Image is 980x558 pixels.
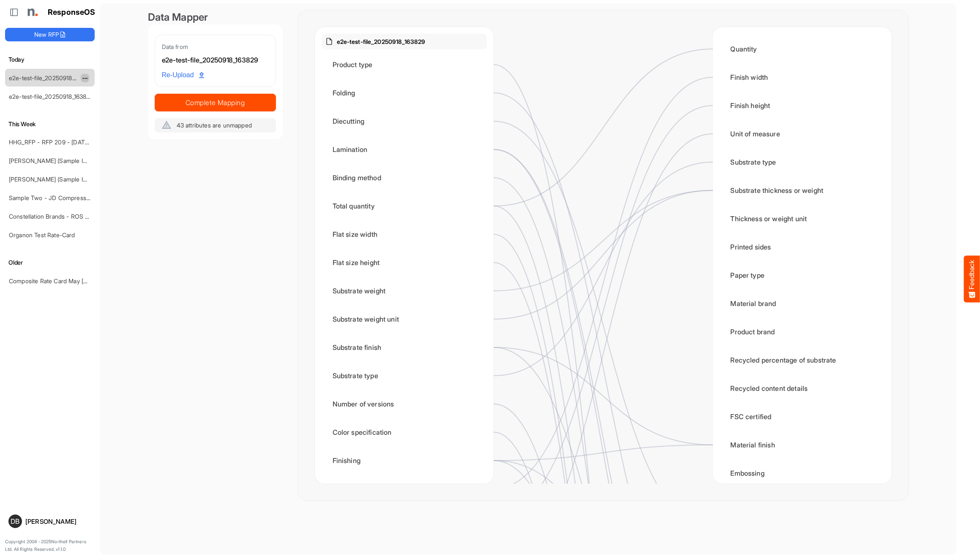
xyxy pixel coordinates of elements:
div: Printed sides [719,234,884,260]
div: Substrate weight unit [322,306,487,332]
button: dropdownbutton [81,74,89,82]
div: Substrate thickness or weight [719,177,884,203]
span: DB [11,518,19,525]
div: Finished size width [322,476,487,502]
a: [PERSON_NAME] (Sample Import) Apri[DATE]lyer - Short [9,157,162,164]
div: Recycled content details [719,375,884,401]
div: Lamination [322,136,487,163]
img: Northell [23,4,40,21]
div: Diecutting [322,108,487,134]
span: Re-Upload [162,70,204,81]
div: Material brand [719,290,884,317]
div: Unit of measure [719,121,884,147]
div: Data Mapper [148,10,283,24]
h6: Older [5,258,95,267]
div: Material finish [719,432,884,458]
span: Complete Mapping [155,97,276,108]
a: Re-Upload [158,67,207,83]
div: Finish height [719,92,884,119]
h6: Today [5,55,95,64]
div: Total quantity [322,193,487,219]
div: FSC certified [719,404,884,430]
div: Color specification [322,419,487,445]
div: Substrate type [719,149,884,175]
span: 43 attributes are unmapped [177,122,252,129]
div: Number of versions [322,391,487,417]
div: Paper type [719,262,884,288]
button: Feedback [964,256,980,303]
button: Complete Mapping [155,94,276,111]
a: [PERSON_NAME] (Sample Import) [DATE] - Flyer [9,176,140,183]
a: e2e-test-file_20250918_163829 [9,74,93,81]
div: Data from [162,42,269,51]
div: Recycled percentage of substrate [719,347,884,373]
div: Substrate weight [322,278,487,304]
div: Binding method [322,165,487,191]
div: [PERSON_NAME] [25,518,91,525]
div: Folding [322,80,487,106]
p: e2e-test-file_20250918_163829 [337,37,426,46]
div: Embossing [719,460,884,486]
a: e2e-test-file_20250918_163829 [9,93,93,100]
a: HHG_RFP - RFP 209 - [DATE] - ROS TEST [9,138,126,146]
div: Flat size width [322,221,487,247]
h6: This Week [5,119,95,129]
div: Quantity [719,36,884,62]
div: Flat size height [322,249,487,276]
div: Substrate type [322,363,487,389]
div: Finishing [322,447,487,474]
div: Product brand [719,319,884,345]
button: New RFP [5,28,95,41]
div: Substrate finish [322,334,487,360]
a: Constellation Brands - ROS prices [9,213,101,220]
div: Thickness or weight unit [719,206,884,232]
a: Sample Two - JD Compressed 2 [9,194,98,201]
p: Copyright 2004 - 2025 Northell Partners Ltd. All Rights Reserved. v 1.1.0 [5,538,95,553]
div: Product type [322,51,487,78]
a: Composite Rate Card May [DATE]ller [9,277,108,284]
h1: ResponseOS [48,8,96,17]
a: Organon Test Rate-Card [9,231,75,238]
div: Finish width [719,64,884,90]
div: e2e-test-file_20250918_163829 [162,55,269,66]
